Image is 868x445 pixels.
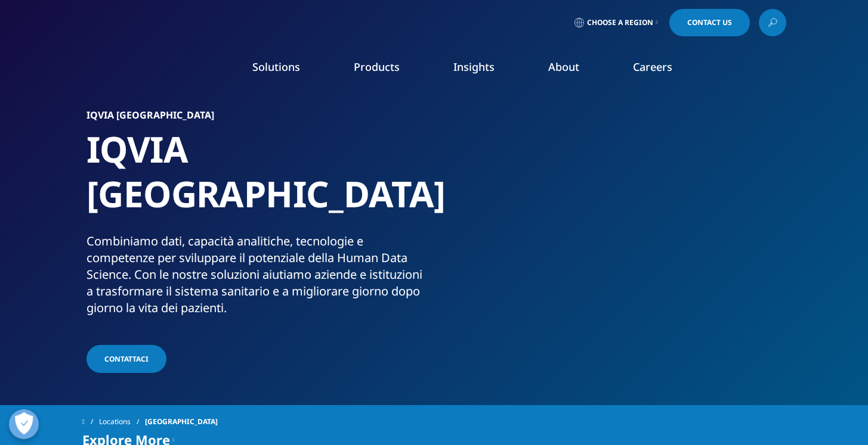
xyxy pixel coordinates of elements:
[145,411,218,432] span: [GEOGRAPHIC_DATA]
[9,409,39,439] button: Open Preferences
[87,345,166,373] a: Contattaci
[99,411,145,432] a: Locations
[354,60,400,74] a: Products
[587,18,653,27] span: Choose a Region
[462,110,781,348] img: 24_rbuportraitoption.jpg
[548,60,579,74] a: About
[87,110,430,127] h6: IQVIA [GEOGRAPHIC_DATA]
[183,42,786,98] nav: Primary
[669,9,750,36] a: Contact Us
[453,60,495,74] a: Insights
[87,233,430,323] p: Combiniamo dati, capacità analitiche, tecnologie e competenze per sviluppare il potenziale della ...
[687,19,732,26] span: Contact Us
[87,127,430,233] h1: IQVIA [GEOGRAPHIC_DATA]
[104,354,149,364] span: Contattaci
[633,60,672,74] a: Careers
[252,60,300,74] a: Solutions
